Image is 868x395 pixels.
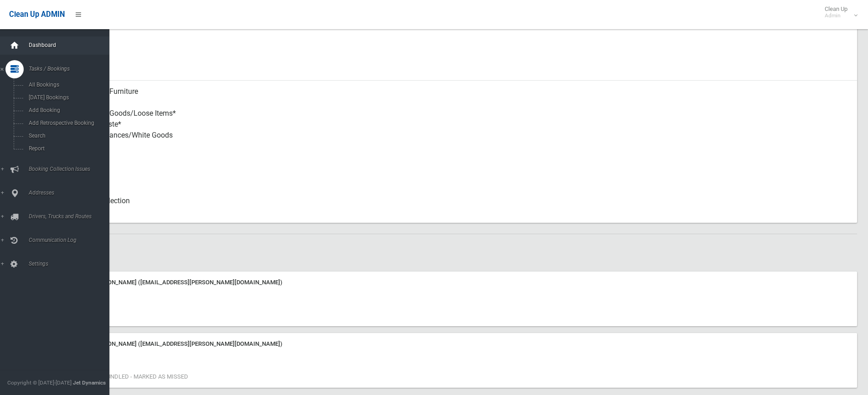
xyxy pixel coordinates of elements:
[26,66,116,72] span: Tasks / Bookings
[26,145,108,152] span: Report
[73,81,850,157] div: Household Furniture Electronics Household Goods/Loose Items* Garden Waste* Metal Appliances/White...
[26,94,108,101] span: [DATE] Bookings
[73,157,850,190] div: Yes
[73,141,850,152] small: Items
[26,133,108,139] span: Search
[73,206,850,217] small: Status
[64,339,852,349] div: Note from [PERSON_NAME] ([EMAIL_ADDRESS][PERSON_NAME][DOMAIN_NAME])
[26,120,108,126] span: Add Retrospective Booking
[26,42,116,48] span: Dashboard
[73,190,850,223] div: Missed Collection
[26,107,108,113] span: Add Booking
[73,380,106,386] strong: Jet Dynamics
[64,349,852,360] div: [DATE] 9:22 am
[73,174,850,185] small: Oversized
[9,10,65,19] span: Clean Up ADMIN
[26,190,116,196] span: Addresses
[820,5,857,19] span: Clean Up
[64,277,852,288] div: Note from [PERSON_NAME] ([EMAIL_ADDRESS][PERSON_NAME][DOMAIN_NAME])
[825,12,847,19] small: Admin
[64,288,852,299] div: [DATE] 9:28 am
[73,15,850,48] div: None given
[26,82,108,88] span: All Bookings
[26,261,116,267] span: Settings
[73,48,850,81] div: None given
[73,64,850,75] small: Email
[26,213,116,220] span: Drivers, Trucks and Routes
[73,31,850,42] small: Landline
[26,166,116,172] span: Booking Collection Issues
[64,373,188,380] span: GREENWASTE BUNDLED - MARKED AS MISSED
[7,380,72,386] span: Copyright © [DATE]-[DATE]
[40,245,857,257] h2: Notes
[26,237,116,243] span: Communication Log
